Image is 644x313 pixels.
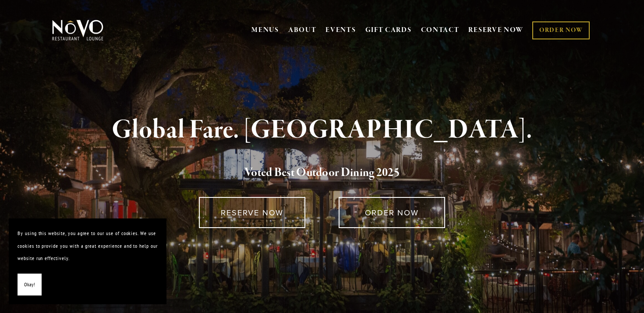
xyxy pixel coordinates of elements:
[199,197,305,228] a: RESERVE NOW
[112,113,532,147] strong: Global Fare. [GEOGRAPHIC_DATA].
[339,197,445,228] a: ORDER NOW
[9,218,166,304] section: Cookie banner
[18,227,158,265] p: By using this website, you agree to our use of cookies. We use cookies to provide you with a grea...
[421,22,460,39] a: CONTACT
[50,19,105,41] img: Novo Restaurant &amp; Lounge
[244,165,394,182] a: Voted Best Outdoor Dining 202
[18,274,42,296] button: Okay!
[67,164,577,182] h2: 5
[288,26,317,35] a: ABOUT
[365,22,412,39] a: GIFT CARDS
[468,22,524,39] a: RESERVE NOW
[24,278,35,291] span: Okay!
[326,26,356,35] a: EVENTS
[532,21,590,39] a: ORDER NOW
[251,26,279,35] a: MENUS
